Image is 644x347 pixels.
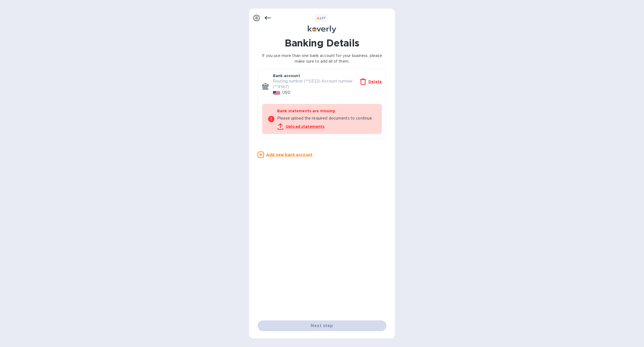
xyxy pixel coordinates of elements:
[273,91,280,95] img: USD
[258,37,386,49] h1: Banking Details
[317,16,326,20] b: of 7
[258,53,386,64] p: If you use more than one bank account for your business, please make sure to add all of them.
[286,124,325,129] u: Upload statements
[277,109,336,113] b: Bank statements are missing.
[273,78,360,90] p: Routing number (**0322) Account number (**4567)
[273,73,300,78] p: Bank account
[282,90,290,95] p: USD
[266,153,312,157] u: Add new bank account
[277,115,376,121] p: Please upload the required documents to continue.
[317,16,319,20] span: 4
[368,79,382,84] u: Delete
